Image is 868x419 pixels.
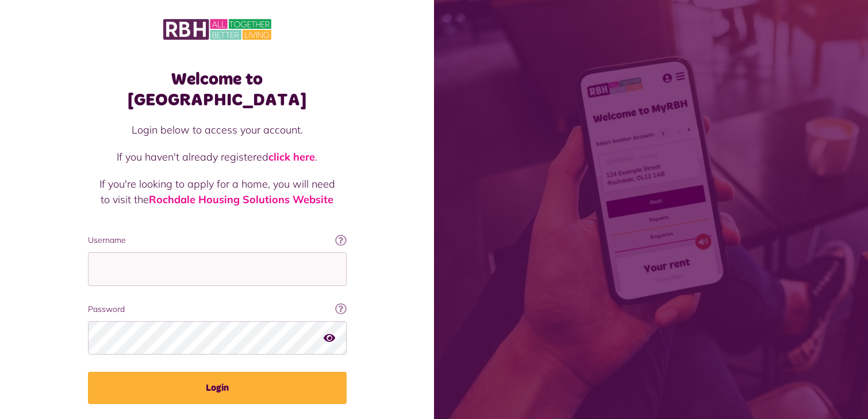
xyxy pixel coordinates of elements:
[268,150,315,163] a: click here
[99,149,335,165] p: If you haven't already registered .
[163,17,271,41] img: MyRBH
[99,122,335,138] p: Login below to access your account.
[88,234,347,246] label: Username
[88,303,347,315] label: Password
[88,69,347,111] h1: Welcome to [GEOGRAPHIC_DATA]
[149,193,333,206] a: Rochdale Housing Solutions Website
[99,176,335,207] p: If you're looking to apply for a home, you will need to visit the
[88,372,347,404] button: Login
